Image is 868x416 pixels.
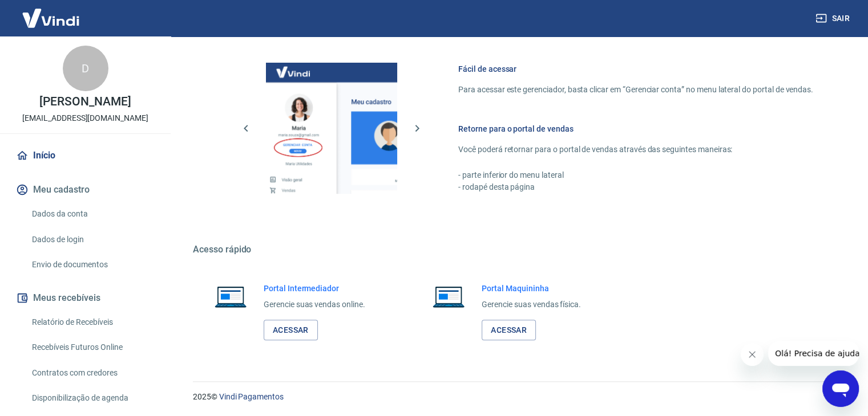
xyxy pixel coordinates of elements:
a: Acessar [482,320,536,341]
img: Imagem de um notebook aberto [207,283,255,310]
a: Dados da conta [27,202,157,226]
h6: Portal Maquininha [482,283,581,294]
p: [EMAIL_ADDRESS][DOMAIN_NAME] [22,112,148,124]
h6: Retorne para o portal de vendas [458,123,813,134]
p: 2025 © [193,391,841,403]
p: Para acessar este gerenciador, basta clicar em “Gerenciar conta” no menu lateral do portal de ven... [458,84,813,96]
img: Imagem de um notebook aberto [425,283,473,310]
a: Envio de documentos [27,253,157,276]
p: - rodapé desta página [458,181,813,193]
span: Olá! Precisa de ajuda? [7,8,96,17]
a: Relatório de Recebíveis [27,311,157,334]
p: - parte inferior do menu lateral [458,169,813,181]
h6: Fácil de acessar [458,63,813,75]
p: Gerencie suas vendas física. [482,299,581,311]
p: [PERSON_NAME] [39,96,131,108]
img: Vindi [14,1,88,35]
p: Você poderá retornar para o portal de vendas através das seguintes maneiras: [458,144,813,156]
a: Acessar [264,320,318,341]
a: Vindi Pagamentos [219,392,284,401]
a: Dados de login [27,228,157,251]
a: Contratos com credores [27,361,157,385]
p: Gerencie suas vendas online. [264,299,365,311]
button: Meus recebíveis [14,286,157,311]
h5: Acesso rápido [193,244,841,255]
a: Início [14,143,157,168]
iframe: Mensagem da empresa [768,341,859,366]
button: Sair [813,8,854,29]
h6: Portal Intermediador [264,283,365,294]
iframe: Fechar mensagem [741,343,764,366]
a: Recebíveis Futuros Online [27,336,157,359]
iframe: Botão para abrir a janela de mensagens [822,370,859,407]
button: Meu cadastro [14,177,157,202]
a: Disponibilização de agenda [27,386,157,410]
img: Imagem da dashboard mostrando o botão de gerenciar conta na sidebar no lado esquerdo [266,63,397,194]
div: D [63,46,108,91]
